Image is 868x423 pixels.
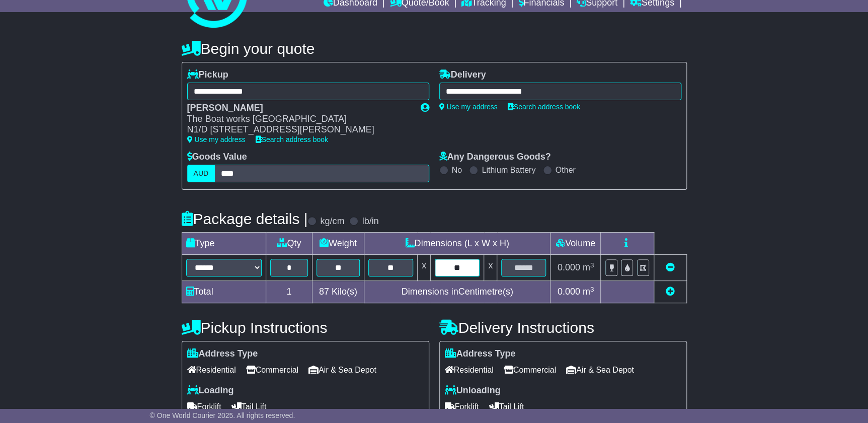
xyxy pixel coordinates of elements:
[439,103,498,111] a: Use my address
[590,286,594,293] sup: 3
[182,233,266,255] td: Type
[417,255,430,281] td: x
[489,399,524,414] span: Tail Lift
[364,281,550,303] td: Dimensions in Centimetre(s)
[666,287,675,297] a: Add new item
[445,348,516,360] label: Address Type
[550,233,601,255] td: Volume
[590,261,594,269] sup: 3
[187,362,236,378] span: Residential
[558,262,580,272] span: 0.000
[482,165,535,175] label: Lithium Battery
[182,210,308,227] h4: Package details |
[439,152,551,163] label: Any Dangerous Goods?
[187,399,221,414] span: Forklift
[445,385,501,396] label: Unloading
[566,362,634,378] span: Air & Sea Depot
[187,385,234,396] label: Loading
[187,114,411,125] div: The Boat works [GEOGRAPHIC_DATA]
[308,362,376,378] span: Air & Sea Depot
[187,165,215,182] label: AUD
[439,69,486,81] label: Delivery
[320,216,344,227] label: kg/cm
[508,103,580,111] a: Search address book
[319,287,329,297] span: 87
[312,281,364,303] td: Kilo(s)
[364,233,550,255] td: Dimensions (L x W x H)
[583,262,594,272] span: m
[187,152,247,163] label: Goods Value
[266,233,312,255] td: Qty
[558,287,580,297] span: 0.000
[182,40,687,57] h4: Begin your quote
[246,362,298,378] span: Commercial
[666,262,675,272] a: Remove this item
[182,319,429,336] h4: Pickup Instructions
[231,399,267,414] span: Tail Lift
[362,216,378,227] label: lb/in
[187,124,411,135] div: N1/D [STREET_ADDRESS][PERSON_NAME]
[182,281,266,303] td: Total
[266,281,312,303] td: 1
[150,411,295,419] span: © One World Courier 2025. All rights reserved.
[504,362,556,378] span: Commercial
[439,319,687,336] h4: Delivery Instructions
[583,287,594,297] span: m
[452,165,462,175] label: No
[187,135,246,144] a: Use my address
[312,233,364,255] td: Weight
[445,399,479,414] span: Forklift
[445,362,494,378] span: Residential
[484,255,497,281] td: x
[556,165,576,175] label: Other
[256,135,328,144] a: Search address book
[187,69,228,81] label: Pickup
[187,103,411,114] div: [PERSON_NAME]
[187,348,258,360] label: Address Type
